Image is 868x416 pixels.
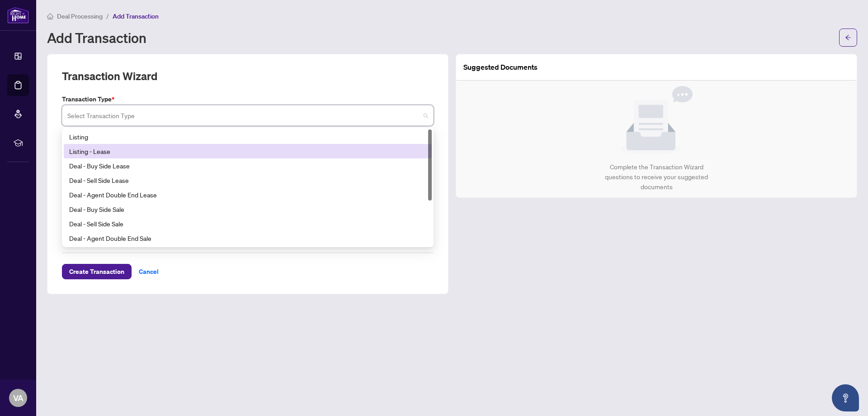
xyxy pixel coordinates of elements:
div: Deal - Agent Double End Sale [64,231,432,245]
div: Deal - Buy Side Sale [69,204,426,214]
span: arrow-left [845,34,851,41]
button: Create Transaction [62,264,132,279]
div: Deal - Sell Side Sale [64,216,432,231]
span: Add Transaction [113,12,159,20]
label: Transaction Type [62,94,434,104]
div: Listing [64,129,432,144]
div: Deal - Agent Double End Lease [69,190,426,200]
h1: Add Transaction [47,30,146,45]
span: home [47,13,53,19]
div: Deal - Agent Double End Sale [69,233,426,243]
button: Cancel [132,264,166,279]
div: Deal - Buy Side Sale [64,202,432,216]
div: Complete the Transaction Wizard questions to receive your suggested documents [595,162,718,192]
div: Deal - Sell Side Lease [69,175,426,185]
li: / [106,11,109,21]
img: logo [7,7,29,24]
div: Listing [69,132,426,142]
span: Create Transaction [69,264,124,279]
div: Deal - Sell Side Sale [69,219,426,229]
div: Deal - Buy Side Lease [64,158,432,173]
span: Cancel [139,264,159,279]
button: Open asap [832,384,859,411]
span: VA [13,392,24,404]
div: Deal - Sell Side Lease [64,173,432,187]
div: Listing - Lease [69,146,426,156]
article: Suggested Documents [463,62,538,73]
div: Listing - Lease [64,144,432,158]
div: Deal - Buy Side Lease [69,161,426,171]
h2: Transaction Wizard [62,69,157,83]
span: Deal Processing [57,12,103,20]
div: Deal - Agent Double End Lease [64,187,432,202]
img: Null State Icon [620,86,693,155]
